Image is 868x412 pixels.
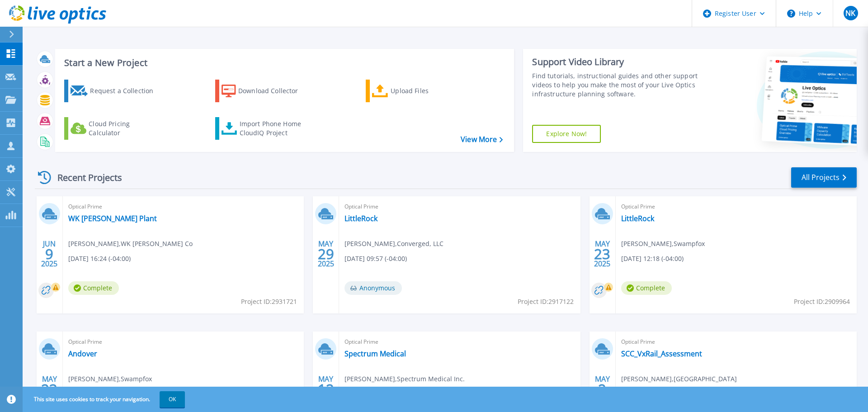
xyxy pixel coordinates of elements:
span: Complete [621,281,672,295]
div: JUN 2025 [41,237,58,270]
span: This site uses cookies to track your navigation. [25,391,185,407]
span: Project ID: 2931721 [241,297,297,307]
span: [DATE] 16:24 (-04:00) [68,254,131,264]
a: Cloud Pricing Calculator [64,117,165,140]
div: Upload Files [391,82,463,100]
span: Complete [68,281,119,295]
a: View More [461,135,503,144]
div: Request a Collection [90,82,162,100]
span: 9 [45,250,53,258]
span: [PERSON_NAME] , [GEOGRAPHIC_DATA] [621,374,737,384]
a: WK [PERSON_NAME] Plant [68,214,157,223]
a: Request a Collection [64,80,165,102]
a: SCC_VxRail_Assessment [621,349,702,358]
span: Optical Prime [621,202,851,212]
a: Spectrum Medical [344,349,406,358]
span: Optical Prime [68,337,298,347]
span: [PERSON_NAME] , Swampfox [621,239,705,249]
span: 23 [41,385,57,393]
span: Optical Prime [68,202,298,212]
span: [PERSON_NAME] , WK [PERSON_NAME] Co [68,239,193,249]
span: Optical Prime [344,202,575,212]
a: Andover [68,349,97,358]
button: OK [160,391,185,407]
h3: Start a New Project [64,58,503,68]
span: Anonymous [344,281,402,295]
span: [DATE] 12:18 (-04:00) [621,254,684,264]
span: [PERSON_NAME] , Converged, LLC [344,239,443,249]
div: Recent Projects [35,166,134,189]
span: [PERSON_NAME] , Swampfox [68,374,152,384]
span: 23 [594,250,610,258]
div: Import Phone Home CloudIQ Project [240,119,310,137]
a: Download Collector [215,80,316,102]
a: Upload Files [366,80,467,102]
div: MAY 2025 [317,373,335,406]
div: Cloud Pricing Calculator [89,119,161,137]
a: All Projects [791,167,857,188]
span: Optical Prime [621,337,851,347]
div: Support Video Library [532,56,702,68]
span: 2 [598,385,606,393]
div: MAY 2025 [594,373,611,406]
a: LittleRock [344,214,377,223]
span: [PERSON_NAME] , Spectrum Medical Inc. [344,374,465,384]
a: LittleRock [621,214,654,223]
span: NK [845,9,855,17]
div: MAY 2025 [41,373,58,406]
span: 29 [318,250,334,258]
div: Find tutorials, instructional guides and other support videos to help you make the most of your L... [532,71,702,99]
span: [DATE] 09:57 (-04:00) [344,254,407,264]
div: Download Collector [238,82,311,100]
span: 12 [318,385,334,393]
span: Project ID: 2917122 [518,297,574,307]
a: Explore Now! [532,125,601,143]
span: Optical Prime [344,337,575,347]
div: MAY 2025 [594,237,611,270]
span: Project ID: 2909964 [794,297,850,307]
div: MAY 2025 [317,237,335,270]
